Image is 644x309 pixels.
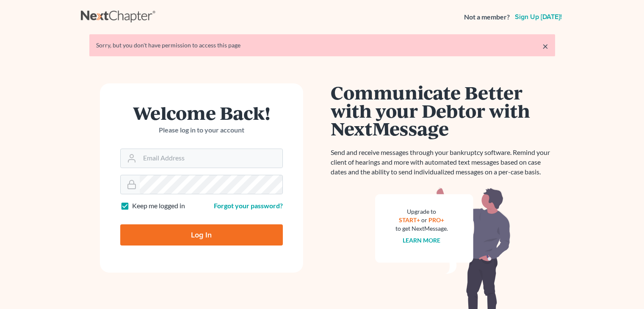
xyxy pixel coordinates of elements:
span: or [421,216,427,223]
strong: Not a member? [464,12,510,22]
div: Sorry, but you don't have permission to access this page [96,41,548,50]
a: Learn more [403,237,440,244]
div: Upgrade to [395,207,448,216]
a: START+ [399,216,420,223]
a: × [542,41,548,51]
input: Log In [120,224,283,246]
h1: Communicate Better with your Debtor with NextMessage [331,83,555,138]
a: Sign up [DATE]! [513,14,564,20]
p: Send and receive messages through your bankruptcy software. Remind your client of hearings and mo... [331,148,555,177]
input: Email Address [140,149,282,168]
label: Keep me logged in [132,201,185,211]
a: PRO+ [428,216,444,223]
h1: Welcome Back! [120,104,283,122]
a: Forgot your password? [214,201,283,210]
div: to get NextMessage. [395,224,448,233]
p: Please log in to your account [120,125,283,135]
